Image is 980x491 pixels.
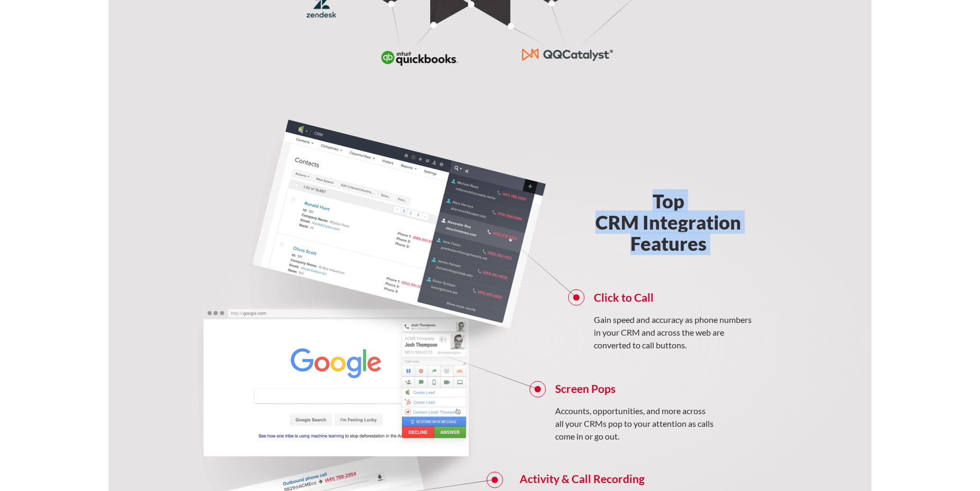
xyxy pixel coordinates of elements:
[555,377,714,451] a: Screen PopsAccounts, opportunities, and more across all your CRMs pop to your attention as calls ...
[555,382,714,395] h4: Screen Pops
[546,190,790,254] h2: Top CRM Integration Features
[594,313,753,352] p: Gain speed and accuracy as phone numbers in your CRM and across the web are converted to call but...
[520,472,679,485] h4: Activity & Call Recording
[555,405,714,443] p: Accounts, opportunities, and more across all your CRMs pop to your attention as calls come in or ...
[594,286,753,360] a: Click to CallGain speed and accuracy as phone numbers in your CRM and across the web are converte...
[594,291,753,304] h4: Click to Call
